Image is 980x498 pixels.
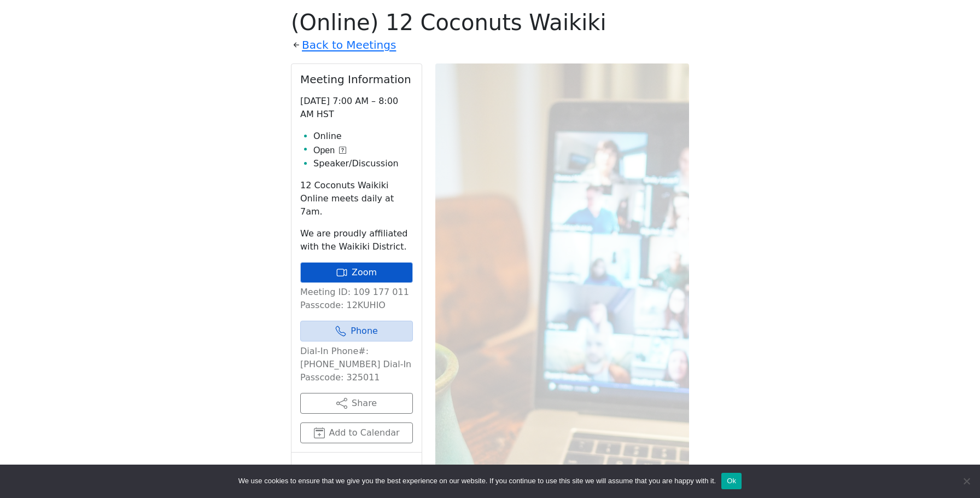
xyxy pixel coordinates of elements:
[302,36,396,55] a: Back to Meetings
[300,95,413,121] p: [DATE] 7:00 AM – 8:00 AM HST
[300,286,413,312] p: Meeting ID: 109 177 011 Passcode: 12KUHIO
[300,262,413,283] a: Zoom
[291,9,689,36] h1: (Online) 12 Coconuts Waikiki
[961,476,972,487] span: No
[300,345,413,384] p: Dial-In Phone#: [PHONE_NUMBER] Dial-In Passcode: 325011
[313,130,413,143] li: Online
[300,393,413,414] button: Share
[300,179,413,218] p: 12 Coconuts Waikiki Online meets daily at 7am.
[300,422,413,443] button: Add to Calendar
[313,144,335,157] span: Open
[721,473,742,489] button: Ok
[238,476,716,487] span: We use cookies to ensure that we give you the best experience on our website. If you continue to ...
[313,157,413,170] li: Speaker/Discussion
[300,321,413,341] a: Phone
[313,144,346,157] button: Open
[300,227,413,253] p: We are proudly affiliated with the Waikiki District.
[300,73,413,86] h2: Meeting Information
[300,461,413,493] small: This listing is provided by:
